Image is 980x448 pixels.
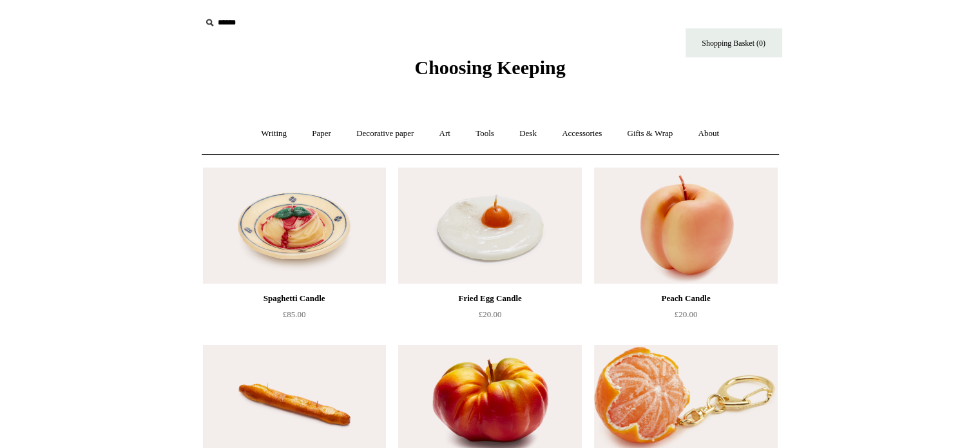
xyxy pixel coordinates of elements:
[398,291,581,344] a: Fried Egg Candle £20.00
[428,117,462,151] a: Art
[594,168,777,284] img: Peach Candle
[508,117,548,151] a: Desk
[414,67,565,76] a: Choosing Keeping
[594,168,777,284] a: Peach Candle Peach Candle
[686,117,731,151] a: About
[206,291,383,306] div: Spaghetti Candle
[594,291,777,344] a: Peach Candle £20.00
[300,117,343,151] a: Paper
[675,309,698,319] span: £20.00
[283,309,306,319] span: £85.00
[203,291,386,344] a: Spaghetti Candle £85.00
[203,168,386,284] a: Spaghetti Candle Spaghetti Candle
[464,117,506,151] a: Tools
[345,117,425,151] a: Decorative paper
[401,291,578,306] div: Fried Egg Candle
[686,28,782,57] a: Shopping Basket (0)
[398,168,581,284] a: Fried Egg Candle Fried Egg Candle
[414,57,565,78] span: Choosing Keeping
[398,168,581,284] img: Fried Egg Candle
[479,309,502,319] span: £20.00
[203,168,386,284] img: Spaghetti Candle
[615,117,684,151] a: Gifts & Wrap
[249,117,298,151] a: Writing
[597,291,774,306] div: Peach Candle
[550,117,613,151] a: Accessories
